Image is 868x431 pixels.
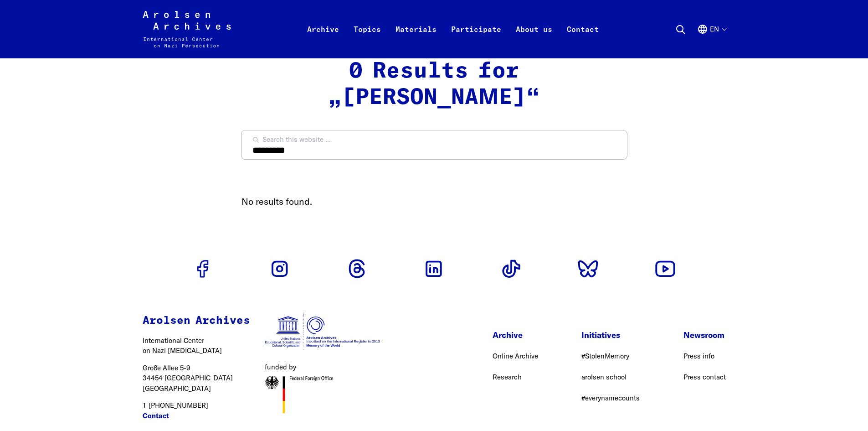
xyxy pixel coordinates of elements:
[346,22,388,58] a: Topics
[300,22,346,58] a: Archive
[419,254,448,283] a: Go to Linkedin profile
[581,373,627,381] a: arolsen school
[683,329,726,341] p: Newsroom
[493,352,538,360] a: Online Archive
[651,254,680,283] a: Go to Youtube profile
[143,400,250,421] p: T [PHONE_NUMBER]
[143,336,250,356] p: International Center on Nazi [MEDICAL_DATA]
[560,22,606,58] a: Contact
[265,254,294,283] a: Go to Instagram profile
[241,58,627,111] h2: 0 Results for „[PERSON_NAME]“
[683,373,726,381] a: Press contact
[493,373,522,381] a: Research
[697,24,726,57] button: English, language selection
[300,11,606,47] nav: Primary
[388,22,444,58] a: Materials
[143,411,169,421] a: Contact
[581,329,640,341] p: Initiatives
[493,329,726,411] nav: Footer
[143,315,250,326] strong: Arolsen Archives
[342,254,371,283] a: Go to Threads profile
[493,329,538,341] p: Archive
[581,394,640,402] a: #everynamecounts
[444,22,508,58] a: Participate
[497,254,526,283] a: Go to Tiktok profile
[574,254,603,283] a: Go to Bluesky profile
[581,352,629,360] a: #StolenMemory
[143,363,250,394] p: Große Allee 5-9 34454 [GEOGRAPHIC_DATA] [GEOGRAPHIC_DATA]
[683,352,714,360] a: Press info
[241,195,627,208] p: No results found.
[265,362,381,373] figcaption: funded by
[508,22,560,58] a: About us
[188,254,217,283] a: Go to Facebook profile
